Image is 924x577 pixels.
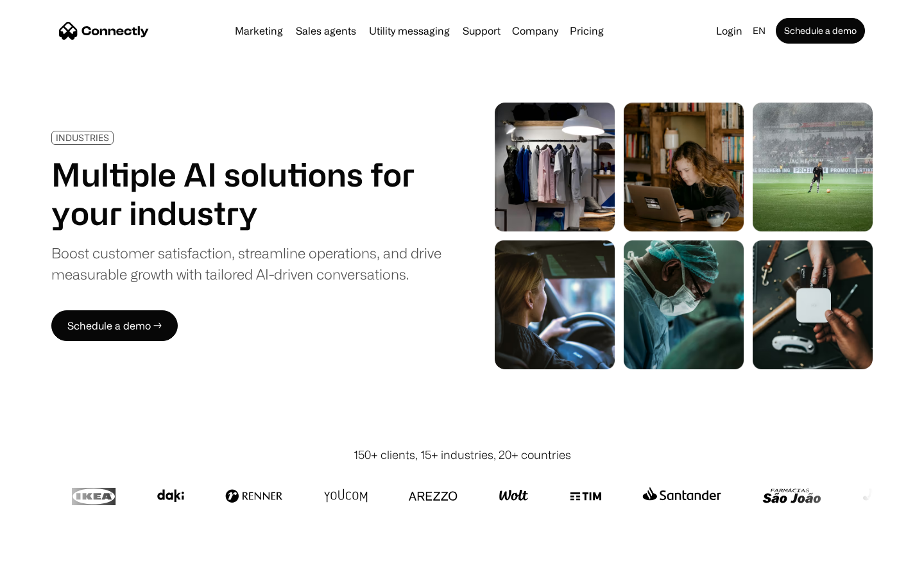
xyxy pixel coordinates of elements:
a: Sales agents [291,26,361,36]
aside: Language selected: English [13,553,77,573]
h1: Multiple AI solutions for your industry [51,155,441,232]
div: en [753,22,766,40]
div: INDUSTRIES [56,133,109,142]
a: Login [711,22,748,40]
ul: Language list [26,555,77,573]
a: Support [458,26,506,36]
a: Marketing [230,26,288,36]
a: Utility messaging [364,26,455,36]
div: 150+ clients, 15+ industries, 20+ countries [354,446,571,464]
a: Schedule a demo → [51,310,178,341]
a: Pricing [565,26,609,36]
div: Boost customer satisfaction, streamline operations, and drive measurable growth with tailored AI-... [51,242,441,285]
div: Company [512,22,558,40]
a: Schedule a demo [776,18,865,44]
